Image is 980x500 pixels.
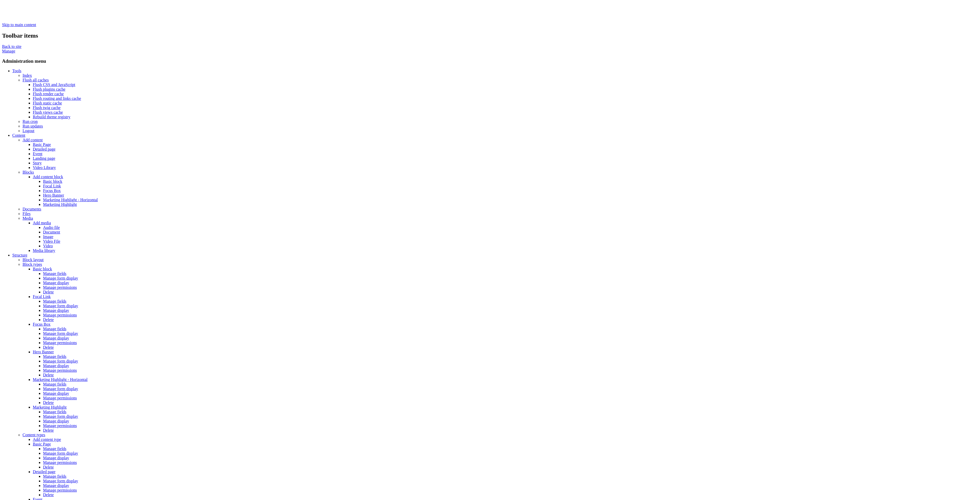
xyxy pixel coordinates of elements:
[43,271,66,276] a: Manage fields
[33,152,42,156] a: Event
[43,225,60,230] a: Audio file
[2,23,36,27] a: Skip to main content
[43,410,66,414] a: Manage fields
[43,391,69,396] a: Manage display
[33,442,51,446] a: Basic Page
[33,175,63,179] a: Add content block
[43,198,98,202] a: Marketing Highlight - Horizontal
[23,258,44,262] a: Block layout
[33,82,75,87] a: Flush CSS and JavaScript
[23,119,38,124] a: Run cron
[33,105,60,110] a: Flush twig cache
[43,317,54,322] a: Delete
[43,387,78,391] a: Manage form display
[2,58,978,64] h3: Administration menu
[43,188,61,193] a: Focus Box
[43,184,61,188] a: Focal Link
[43,451,78,455] a: Manage form display
[23,433,45,437] a: Content types
[43,341,77,345] a: Manage permissions
[43,276,78,280] a: Manage form display
[33,101,62,105] a: Flush static cache
[43,244,53,248] a: Video
[33,322,50,326] a: Focus Box
[2,32,978,39] h2: Toolbar items
[33,294,51,299] a: Focal Link
[43,474,66,478] a: Manage fields
[2,44,22,49] a: Back to site
[33,470,55,474] a: Detailed page
[43,281,69,285] a: Manage display
[33,405,67,409] a: Marketing Highlight
[43,285,77,290] a: Manage permissions
[43,290,54,294] a: Delete
[12,253,27,257] a: Structure
[23,262,42,267] a: Block types
[43,179,62,184] a: Basic block
[43,327,66,331] a: Manage fields
[43,345,54,349] a: Delete
[12,133,25,137] a: Content
[43,202,77,207] a: Marketing Highlight
[43,230,60,234] a: Document
[33,248,55,253] a: Media library
[43,354,66,359] a: Manage fields
[43,313,77,317] a: Manage permissions
[33,87,65,91] a: Flush plugins cache
[33,147,55,151] a: Detailed page
[33,437,61,442] a: Add content type
[43,336,69,340] a: Manage display
[33,377,88,382] a: Marketing Highlight - Horizontal
[33,350,54,354] a: Hero Banner
[23,138,43,142] a: Add content
[23,207,41,211] a: Documents
[33,161,42,165] a: Story
[43,239,60,243] a: Video File
[12,69,21,73] a: Tools
[43,488,77,492] a: Manage permissions
[33,267,52,271] a: Basic block
[43,331,78,336] a: Manage form display
[33,115,70,119] a: Rebuild theme registry
[43,382,66,386] a: Manage fields
[23,216,33,220] a: Media
[43,400,54,405] a: Delete
[2,49,15,53] a: Manage
[43,235,53,239] a: Image
[43,359,78,363] a: Manage form display
[23,211,30,216] a: Files
[43,483,69,488] a: Manage display
[43,414,78,419] a: Manage form display
[33,221,51,225] a: Add media
[23,78,49,82] a: Flush all caches
[43,493,54,497] a: Delete
[33,156,55,161] a: Landing page
[43,299,66,303] a: Manage fields
[43,456,69,460] a: Manage display
[43,460,77,465] a: Manage permissions
[33,96,81,101] a: Flush routing and links cache
[43,308,69,313] a: Manage display
[33,110,63,114] a: Flush views cache
[23,73,32,78] a: Index
[23,170,34,174] a: Blocks
[43,368,77,373] a: Manage permissions
[43,428,54,432] a: Delete
[43,364,69,368] a: Manage display
[43,479,78,483] a: Manage form display
[43,373,54,377] a: Delete
[43,419,69,423] a: Manage display
[33,165,56,170] a: Video Library
[43,423,77,428] a: Manage permissions
[43,446,66,451] a: Manage fields
[33,92,64,96] a: Flush render cache
[43,304,78,308] a: Manage form display
[23,124,43,128] a: Run updates
[43,193,64,197] a: Hero Banner
[23,129,34,133] a: Logout
[33,142,51,147] a: Basic Page
[43,396,77,400] a: Manage permissions
[43,465,54,469] a: Delete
